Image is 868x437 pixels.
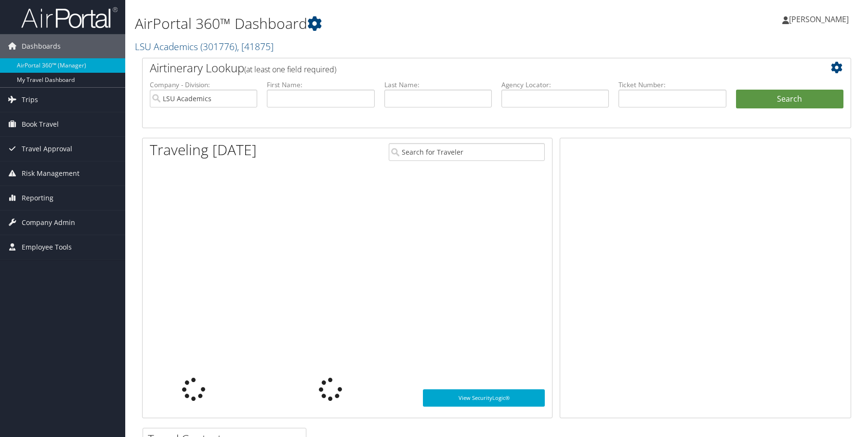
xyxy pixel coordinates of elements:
span: Dashboards [22,34,61,58]
a: LSU Academics [135,40,274,53]
span: Reporting [22,186,53,210]
h2: Airtinerary Lookup [150,60,785,76]
h1: AirPortal 360™ Dashboard [135,13,617,34]
span: (at least one field required) [244,64,336,75]
span: Risk Management [22,161,79,185]
label: Agency Locator: [501,80,609,90]
span: [PERSON_NAME] [789,14,849,25]
span: Company Admin [22,211,75,235]
span: Travel Approval [22,137,72,161]
label: Last Name: [384,80,492,90]
button: Search [736,90,843,109]
label: First Name: [267,80,374,90]
a: View SecurityLogic® [423,389,545,407]
label: Ticket Number: [618,80,726,90]
label: Company - Division: [150,80,257,90]
a: [PERSON_NAME] [782,5,858,34]
span: Employee Tools [22,235,72,259]
img: airportal-logo.png [21,6,118,29]
span: , [ 41875 ] [237,40,274,53]
span: Trips [22,88,38,112]
span: ( 301776 ) [200,40,237,53]
h1: Traveling [DATE] [150,140,257,160]
input: Search for Traveler [389,143,545,161]
span: Book Travel [22,112,59,136]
